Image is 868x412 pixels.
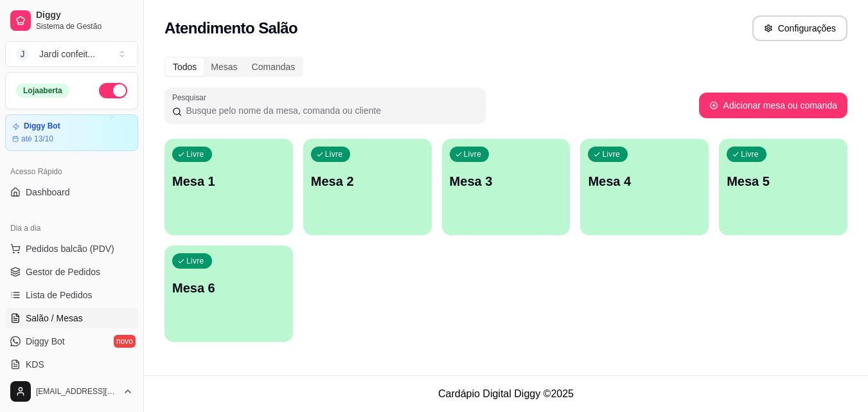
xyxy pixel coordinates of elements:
[5,376,138,407] button: [EMAIL_ADDRESS][DOMAIN_NAME]
[5,308,138,328] a: Salão / Mesas
[5,262,138,282] a: Gestor de Pedidos
[36,10,133,21] span: Diggy
[5,218,138,238] div: Dia a dia
[164,139,293,235] button: LivreMesa 1
[303,139,432,235] button: LivreMesa 2
[5,331,138,352] a: Diggy Botnovo
[204,58,244,76] div: Mesas
[464,149,482,159] p: Livre
[172,172,285,190] p: Mesa 1
[26,186,70,199] span: Dashboard
[325,149,343,159] p: Livre
[16,84,69,98] div: Loja aberta
[450,172,563,190] p: Mesa 3
[26,358,44,371] span: KDS
[26,289,93,301] span: Lista de Pedidos
[5,5,138,36] a: DiggySistema de Gestão
[245,58,303,76] div: Comandas
[172,92,211,103] label: Pesquisar
[727,172,840,190] p: Mesa 5
[5,41,138,67] button: Select a team
[24,121,60,131] article: Diggy Bot
[172,279,285,297] p: Mesa 6
[26,242,114,255] span: Pedidos balcão (PDV)
[26,335,65,348] span: Diggy Bot
[26,265,100,278] span: Gestor de Pedidos
[5,161,138,182] div: Acesso Rápido
[36,21,133,31] span: Sistema de Gestão
[164,246,293,342] button: LivreMesa 6
[186,149,204,159] p: Livre
[442,139,571,235] button: LivreMesa 3
[39,48,95,60] div: Jardi confeit ...
[36,386,118,397] span: [EMAIL_ADDRESS][DOMAIN_NAME]
[741,149,759,159] p: Livre
[21,134,53,144] article: até 13/10
[144,375,868,412] footer: Cardápio Digital Diggy © 2025
[752,15,847,41] button: Configurações
[602,149,620,159] p: Livre
[26,312,83,325] span: Salão / Mesas
[311,172,424,190] p: Mesa 2
[5,114,138,151] a: Diggy Botaté 13/10
[166,58,204,76] div: Todos
[186,256,204,266] p: Livre
[5,182,138,202] a: Dashboard
[719,139,847,235] button: LivreMesa 5
[588,172,701,190] p: Mesa 4
[182,104,478,117] input: Pesquisar
[99,83,127,98] button: Alterar Status
[699,93,847,118] button: Adicionar mesa ou comanda
[5,354,138,375] a: KDS
[164,18,297,39] h2: Atendimento Salão
[16,48,29,60] span: J
[580,139,709,235] button: LivreMesa 4
[5,285,138,305] a: Lista de Pedidos
[5,238,138,259] button: Pedidos balcão (PDV)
